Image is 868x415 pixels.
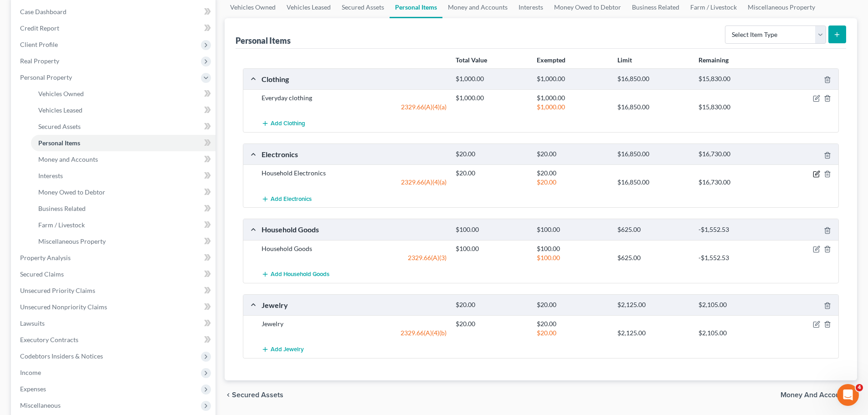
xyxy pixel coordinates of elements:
span: Case Dashboard [20,8,67,15]
a: Money and Accounts [31,151,216,168]
span: Add Clothing [271,120,305,128]
strong: Exempted [537,56,565,64]
div: $100.00 [532,253,613,262]
strong: Remaining [699,56,729,64]
span: 4 [856,384,863,391]
a: Secured Claims [13,266,216,282]
div: 2329.66(A)(4)(a) [257,102,451,112]
div: $1,000.00 [451,93,532,102]
span: Executory Contracts [20,336,78,343]
a: Money Owed to Debtor [31,184,216,200]
div: $100.00 [451,244,532,253]
div: $100.00 [451,225,532,234]
div: $20.00 [532,319,613,328]
a: Farm / Livestock [31,217,216,233]
div: $625.00 [613,225,693,234]
button: Add Jewelry [262,341,304,358]
div: $2,105.00 [694,328,775,338]
span: Miscellaneous Property [38,237,106,245]
span: Interests [38,172,63,179]
strong: Limit [617,56,632,64]
a: Business Related [31,200,216,217]
div: $16,850.00 [613,75,693,83]
strong: Total Value [456,56,487,64]
span: Vehicles Owned [38,90,84,97]
div: $20.00 [451,169,532,178]
div: $20.00 [532,328,613,338]
button: Add Electronics [262,190,312,207]
span: Expenses [20,385,46,393]
span: Secured Assets [38,123,81,130]
span: Add Jewelry [271,346,304,354]
div: $2,125.00 [613,328,693,338]
span: Add Household Goods [271,271,329,278]
div: $100.00 [532,225,613,234]
div: Household Goods [257,244,451,253]
button: chevron_left Secured Assets [225,391,283,399]
a: Vehicles Owned [31,86,216,102]
div: Everyday clothing [257,93,451,102]
span: Vehicles Leased [38,106,82,114]
div: Household Electronics [257,169,451,178]
a: Property Analysis [13,250,216,266]
span: Income [20,369,41,376]
div: $20.00 [532,178,613,187]
a: Executory Contracts [13,332,216,348]
div: $20.00 [532,301,613,309]
iframe: Intercom live chat [837,384,859,406]
a: Credit Report [13,20,216,36]
span: Money Owed to Debtor [38,188,105,196]
span: Business Related [38,205,86,212]
div: Household Goods [257,225,451,234]
div: $20.00 [451,150,532,159]
div: $16,850.00 [613,178,693,187]
div: $20.00 [532,169,613,178]
div: Electronics [257,149,451,159]
div: Jewelry [257,319,451,328]
span: Secured Claims [20,270,64,278]
span: Secured Assets [232,391,283,399]
span: Lawsuits [20,319,45,327]
span: Property Analysis [20,254,71,261]
div: $2,125.00 [613,301,693,309]
div: $16,730.00 [694,178,775,187]
div: -$1,552.53 [694,253,775,262]
span: Personal Items [38,139,80,147]
div: $20.00 [451,301,532,309]
a: Unsecured Priority Claims [13,282,216,299]
a: Secured Assets [31,118,216,135]
a: Lawsuits [13,315,216,332]
span: Add Electronics [271,195,312,203]
div: $1,000.00 [532,102,613,112]
a: Unsecured Nonpriority Claims [13,299,216,315]
div: $15,830.00 [694,102,775,112]
a: Miscellaneous Property [31,233,216,250]
div: $100.00 [532,244,613,253]
div: $16,730.00 [694,150,775,159]
div: $16,850.00 [613,102,693,112]
span: Money and Accounts [781,391,850,399]
span: Unsecured Nonpriority Claims [20,303,107,311]
span: Client Profile [20,41,58,48]
span: Real Property [20,57,59,65]
div: $20.00 [451,319,532,328]
span: Money and Accounts [38,155,98,163]
div: $1,000.00 [532,93,613,102]
span: Personal Property [20,73,72,81]
span: Credit Report [20,24,59,32]
div: Jewelry [257,300,451,310]
a: Interests [31,168,216,184]
div: 2329.66(A)(3) [257,253,451,262]
i: chevron_left [225,391,232,399]
a: Personal Items [31,135,216,151]
div: Clothing [257,74,451,84]
span: Unsecured Priority Claims [20,287,95,294]
span: Farm / Livestock [38,221,85,229]
div: -$1,552.53 [694,225,775,234]
div: $2,105.00 [694,301,775,309]
button: Add Household Goods [262,266,329,283]
a: Case Dashboard [13,4,216,20]
div: 2329.66(A)(4)(a) [257,178,451,187]
div: 2329.66(A)(4)(b) [257,328,451,338]
span: Miscellaneous [20,401,61,409]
